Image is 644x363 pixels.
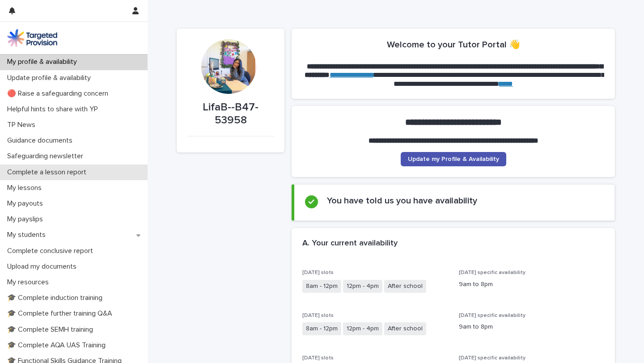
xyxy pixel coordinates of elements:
[4,58,84,66] p: My profile & availability
[302,355,334,361] span: [DATE] slots
[343,280,382,293] span: 12pm - 4pm
[459,355,525,361] span: [DATE] specific availability
[4,231,53,239] p: My students
[4,325,100,334] p: 🎓 Complete SEMH training
[4,105,105,114] p: Helpful hints to share with YP
[459,280,605,289] p: 9am to 8pm
[7,29,57,47] img: M5nRWzHhSzIhMunXDL62
[4,309,119,318] p: 🎓 Complete further training Q&A
[384,280,426,293] span: After school
[4,199,50,208] p: My payouts
[327,195,477,206] h2: You have told us you have availability
[187,101,274,127] p: LifaB--B47-53958
[4,168,93,177] p: Complete a lesson report
[4,294,110,302] p: 🎓 Complete induction training
[4,89,115,98] p: 🔴 Raise a safeguarding concern
[459,322,605,332] p: 9am to 8pm
[302,280,341,293] span: 8am - 12pm
[384,322,426,335] span: After school
[4,341,113,350] p: 🎓 Complete AQA UAS Training
[302,322,341,335] span: 8am - 12pm
[459,270,525,275] span: [DATE] specific availability
[4,184,49,192] p: My lessons
[4,278,56,287] p: My resources
[302,313,334,318] span: [DATE] slots
[4,262,84,271] p: Upload my documents
[408,156,499,162] span: Update my Profile & Availability
[302,239,398,249] h2: A. Your current availability
[4,215,50,224] p: My payslips
[4,74,98,82] p: Update profile & availability
[401,152,506,166] a: Update my Profile & Availability
[302,270,334,275] span: [DATE] slots
[459,313,525,318] span: [DATE] specific availability
[4,247,100,255] p: Complete conclusive report
[4,152,90,160] p: Safeguarding newsletter
[4,136,80,145] p: Guidance documents
[4,121,42,129] p: TP News
[343,322,382,335] span: 12pm - 4pm
[387,39,520,50] h2: Welcome to your Tutor Portal 👋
